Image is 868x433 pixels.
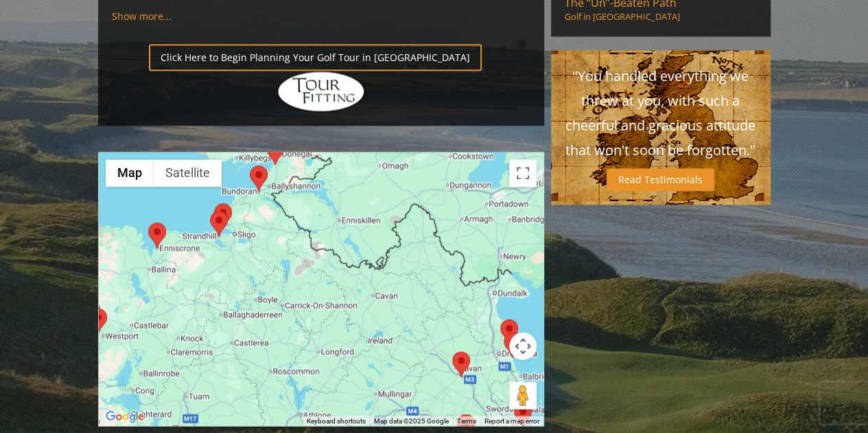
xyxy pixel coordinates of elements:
[607,168,714,191] a: Read Testimonials
[565,64,757,163] p: "You handled everything we threw at you, with such a cheerful and gracious attitude that won't so...
[102,408,148,425] a: Open this area in Google Maps (opens a new window)
[154,159,222,187] button: Show satellite imagery
[374,417,449,424] span: Map data ©2025 Google
[307,416,366,425] button: Keyboard shortcuts
[509,382,537,409] button: Drag Pegman onto the map to open Street View
[509,332,537,360] button: Map camera controls
[484,417,539,424] a: Report a map error
[112,10,172,23] a: Show more...
[457,417,476,424] a: Terms (opens in new tab)
[106,159,154,187] button: Show street map
[149,44,482,71] a: Click Here to Begin Planning Your Golf Tour in [GEOGRAPHIC_DATA]
[509,159,537,187] button: Toggle fullscreen view
[102,408,148,425] img: Google
[277,71,366,112] img: Hidden Links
